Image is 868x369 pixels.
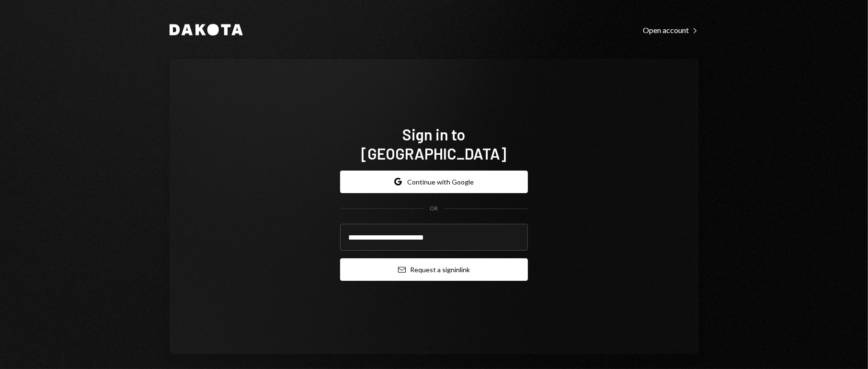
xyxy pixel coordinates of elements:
[340,125,528,163] h1: Sign in to [GEOGRAPHIC_DATA]
[430,205,438,213] div: OR
[643,25,698,35] div: Open account
[340,171,528,193] button: Continue with Google
[340,258,528,281] button: Request a signinlink
[643,24,698,35] a: Open account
